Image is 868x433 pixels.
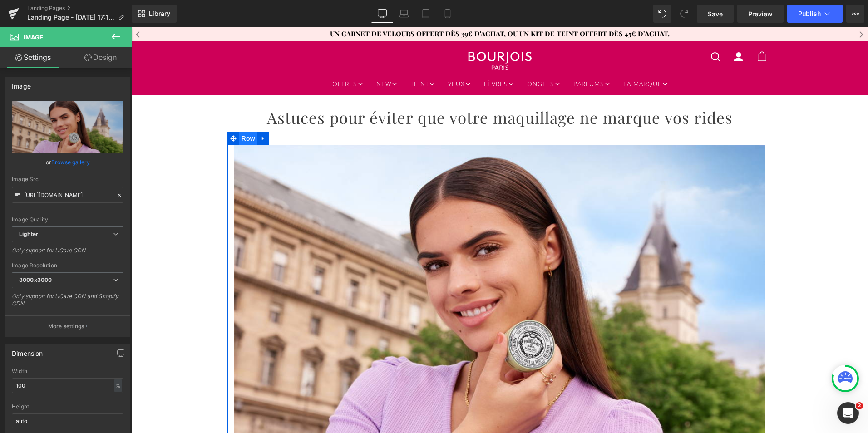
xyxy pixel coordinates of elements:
[12,293,123,313] div: Only support for UCare CDN and Shopify CDN
[272,46,310,68] a: TEINT
[415,5,437,23] a: Tablet
[653,5,671,23] button: Undo
[12,216,123,223] div: Image Quality
[19,276,52,283] b: 3000x3000
[708,9,723,19] span: Save
[371,5,393,23] a: Desktop
[103,81,634,99] h1: Astuces pour éviter que votre maquillage ne marque vos rides
[27,14,114,21] span: Landing Page - [DATE] 17:11:02
[737,5,784,23] a: Preview
[798,10,821,17] span: Publish
[12,77,31,90] div: Image
[846,5,864,23] button: More
[149,10,170,18] span: Library
[12,413,123,428] input: auto
[485,46,543,68] a: LA MARQUE
[675,5,693,23] button: Redo
[12,344,43,357] div: Dimension
[12,262,123,269] div: Image Resolution
[126,104,138,118] a: Expand / Collapse
[12,247,123,260] div: Only support for UCare CDN
[837,402,859,424] iframe: Intercom live chat
[108,104,126,118] span: Row
[346,46,389,68] a: LÈVRES
[337,23,400,44] img: Bourjois
[748,9,773,19] span: Preview
[194,46,238,68] a: OFFRES
[12,187,123,203] input: Link
[12,176,123,182] div: Image Src
[435,46,485,68] a: PARFUMS
[27,5,132,12] a: Landing Pages
[132,5,177,23] a: New Library
[393,5,415,23] a: Laptop
[12,368,123,374] div: Width
[5,315,130,337] button: More settings
[68,47,133,68] a: Design
[856,402,863,409] span: 2
[19,231,38,237] b: Lighter
[12,157,123,167] div: or
[114,379,122,392] div: %
[12,403,123,410] div: Height
[389,46,435,68] a: ONGLES
[12,378,123,393] input: auto
[787,5,843,23] button: Publish
[310,46,346,68] a: YEUX
[24,34,43,41] span: Image
[51,154,90,170] a: Browse gallery
[199,2,538,11] a: Un carnet de velours offert dès 39€ d'achat, ou un kit de teint offert dès 45€ d’achat.
[238,46,272,68] a: NEW
[48,322,84,330] p: More settings
[437,5,459,23] a: Mobile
